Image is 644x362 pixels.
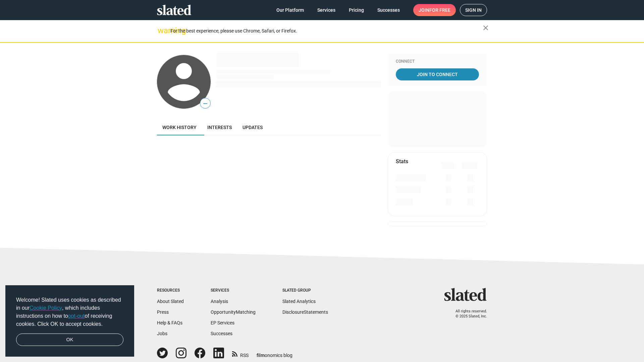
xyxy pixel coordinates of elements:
[396,158,408,165] mat-card-title: Stats
[157,288,184,293] div: Resources
[158,26,166,35] mat-icon: warning
[157,309,169,315] a: Press
[482,24,490,32] mat-icon: close
[276,4,304,16] span: Our Platform
[68,313,85,319] a: opt-out
[162,125,197,130] span: Work history
[419,4,450,16] span: Join
[465,4,482,16] span: Sign in
[30,305,62,311] a: Cookie Policy
[237,119,268,135] a: Updates
[211,299,228,304] a: Analysis
[317,4,335,16] span: Services
[349,4,364,16] span: Pricing
[397,68,478,80] span: Join To Connect
[16,296,123,328] span: Welcome! Slated uses cookies as described in our , which includes instructions on how to of recei...
[170,26,483,36] div: For the best experience, please use Chrome, Safari, or Firefox.
[157,331,167,336] a: Jobs
[377,4,400,16] span: Successes
[448,309,487,319] p: All rights reserved. © 2025 Slated, Inc.
[396,68,479,80] a: Join To Connect
[282,288,328,293] div: Slated Group
[200,99,210,108] span: —
[429,4,450,16] span: for free
[211,288,256,293] div: Services
[257,347,292,359] a: filmonomics blog
[16,334,123,346] a: dismiss cookie message
[396,59,479,64] div: Connect
[372,4,405,16] a: Successes
[312,4,341,16] a: Services
[460,4,487,16] a: Sign in
[157,119,202,135] a: Work history
[207,125,232,130] span: Interests
[271,4,309,16] a: Our Platform
[243,125,263,130] span: Updates
[157,299,184,304] a: About Slated
[282,299,316,304] a: Slated Analytics
[413,4,456,16] a: Joinfor free
[211,309,256,315] a: OpportunityMatching
[211,331,232,336] a: Successes
[257,353,265,358] span: film
[343,4,369,16] a: Pricing
[232,348,249,359] a: RSS
[157,320,182,325] a: Help & FAQs
[282,309,328,315] a: DisclosureStatements
[202,119,237,135] a: Interests
[211,320,234,325] a: EP Services
[5,285,134,357] div: cookieconsent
